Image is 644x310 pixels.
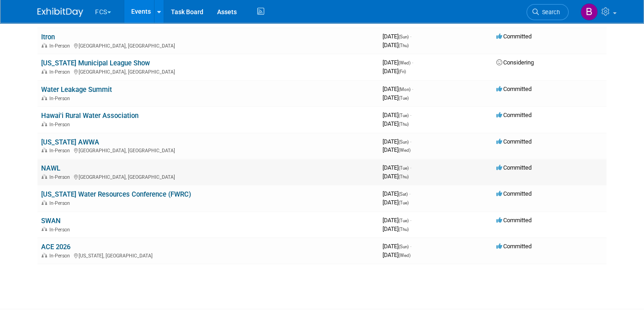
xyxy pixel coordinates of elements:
[410,217,411,224] span: -
[41,138,99,146] a: [US_STATE] AWWA
[41,173,375,180] div: [GEOGRAPHIC_DATA], [GEOGRAPHIC_DATA]
[399,244,409,249] span: (Sun)
[41,217,61,225] a: SWAN
[399,174,409,179] span: (Thu)
[399,227,409,232] span: (Thu)
[41,146,375,154] div: [GEOGRAPHIC_DATA], [GEOGRAPHIC_DATA]
[42,148,47,152] img: In-Person Event
[49,69,73,75] span: In-Person
[41,112,138,120] a: Hawai'i Rural Water Association
[496,112,532,118] span: Committed
[42,200,47,205] img: In-Person Event
[412,59,413,66] span: -
[399,166,409,171] span: (Tue)
[42,69,47,74] img: In-Person Event
[383,146,410,153] span: [DATE]
[41,251,375,259] div: [US_STATE], [GEOGRAPHIC_DATA]
[42,227,47,231] img: In-Person Event
[49,253,73,259] span: In-Person
[383,59,413,66] span: [DATE]
[496,138,532,145] span: Committed
[399,218,409,223] span: (Tue)
[42,43,47,48] img: In-Person Event
[383,243,411,250] span: [DATE]
[580,3,598,21] img: Barb DeWyer
[410,33,411,40] span: -
[383,120,409,127] span: [DATE]
[399,87,410,92] span: (Mon)
[383,164,411,171] span: [DATE]
[383,217,411,224] span: [DATE]
[41,68,375,75] div: [GEOGRAPHIC_DATA], [GEOGRAPHIC_DATA]
[42,253,47,257] img: In-Person Event
[41,33,55,41] a: Itron
[496,190,532,197] span: Committed
[399,122,409,127] span: (Thu)
[410,138,411,145] span: -
[399,113,409,118] span: (Tue)
[37,8,83,17] img: ExhibitDay
[41,42,375,49] div: [GEOGRAPHIC_DATA], [GEOGRAPHIC_DATA]
[539,9,560,16] span: Search
[399,139,409,144] span: (Sun)
[383,190,410,197] span: [DATE]
[383,94,409,101] span: [DATE]
[383,173,409,180] span: [DATE]
[41,190,191,198] a: [US_STATE] Water Resources Conference (FWRC)
[49,122,73,128] span: In-Person
[496,243,532,250] span: Committed
[383,225,409,232] span: [DATE]
[49,227,73,233] span: In-Person
[399,69,406,74] span: (Fri)
[496,217,532,224] span: Committed
[42,174,47,179] img: In-Person Event
[383,42,409,48] span: [DATE]
[383,138,411,145] span: [DATE]
[41,59,150,67] a: [US_STATE] Municipal League Show
[383,33,411,40] span: [DATE]
[49,200,73,206] span: In-Person
[410,164,411,171] span: -
[409,190,410,197] span: -
[399,148,410,153] span: (Wed)
[49,174,73,180] span: In-Person
[49,43,73,49] span: In-Person
[496,59,534,66] span: Considering
[410,112,411,118] span: -
[399,200,409,205] span: (Tue)
[496,164,532,171] span: Committed
[399,34,409,39] span: (Sun)
[41,243,70,251] a: ACE 2026
[527,4,569,20] a: Search
[399,192,408,197] span: (Sat)
[399,60,410,65] span: (Wed)
[41,164,60,172] a: NAWL
[496,86,532,92] span: Committed
[41,86,112,94] a: Water Leakage Summit
[383,68,406,75] span: [DATE]
[383,112,411,118] span: [DATE]
[383,86,413,92] span: [DATE]
[383,251,410,258] span: [DATE]
[410,243,411,250] span: -
[496,33,532,40] span: Committed
[399,43,409,48] span: (Thu)
[42,96,47,100] img: In-Person Event
[49,148,73,154] span: In-Person
[42,122,47,126] img: In-Person Event
[49,96,73,102] span: In-Person
[399,96,409,101] span: (Tue)
[412,86,413,92] span: -
[399,253,410,258] span: (Wed)
[383,199,409,206] span: [DATE]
